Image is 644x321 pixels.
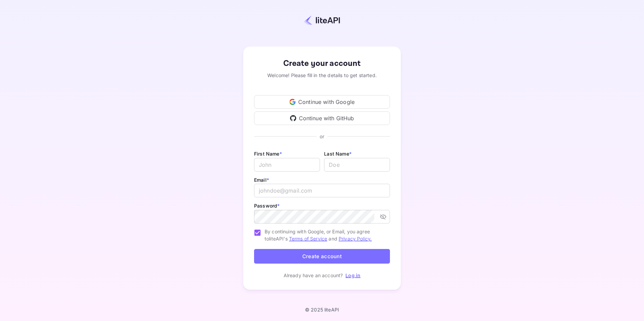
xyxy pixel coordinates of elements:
[339,236,372,242] a: Privacy Policy.
[284,272,343,279] p: Already have an account?
[254,177,269,183] label: Email
[345,272,360,278] a: Log in
[305,307,339,313] p: © 2025 liteAPI
[265,228,384,242] span: By continuing with Google, or Email, you agree to liteAPI's and
[377,211,389,223] button: toggle password visibility
[254,184,390,197] input: johndoe@gmail.com
[289,236,327,242] a: Terms of Service
[254,158,320,172] input: John
[254,151,282,157] label: First Name
[304,15,340,25] img: liteapi
[254,203,280,209] label: Password
[254,72,390,79] div: Welcome! Please fill in the details to get started.
[254,57,390,70] div: Create your account
[254,249,390,264] button: Create account
[254,111,390,125] div: Continue with GitHub
[324,151,352,157] label: Last Name
[254,95,390,109] div: Continue with Google
[324,158,390,172] input: Doe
